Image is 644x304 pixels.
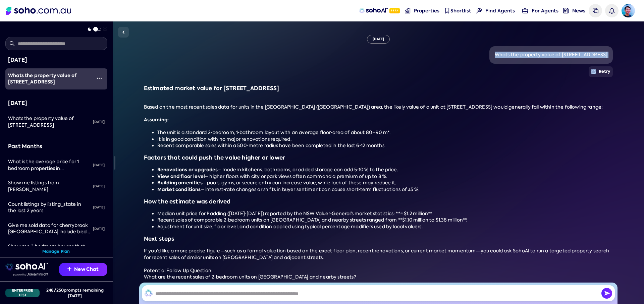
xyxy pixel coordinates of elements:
img: Recommendation icon [67,267,71,271]
img: sohoai logo [5,263,48,271]
div: [DATE] [367,35,390,44]
img: More icon [97,75,102,81]
h3: Next steps [144,236,613,242]
span: Based on the most recent sales data for units in the [GEOGRAPHIC_DATA] ([GEOGRAPHIC_DATA]) area, ... [144,104,603,110]
div: Give me sold data for cherrybrook nsw include bed bath car sold price sold dates [8,222,90,235]
span: Whats the property value of [STREET_ADDRESS] [8,115,74,128]
div: Count listings by listing_state in the last 2 years [8,201,90,214]
a: What is the average price for 1 bedroom properties in [GEOGRAPHIC_DATA] over the last 12 months? [5,155,90,176]
img: SohoAI logo black [145,289,153,297]
a: Messages [589,4,602,17]
div: [DATE] [8,99,105,108]
div: [DATE] [90,243,107,257]
a: Whats the property value of [STREET_ADDRESS] [5,68,91,89]
button: Send [601,288,612,299]
div: [DATE] [90,115,107,129]
strong: Market conditions [157,186,201,193]
span: Show me listings from [PERSON_NAME] [8,180,59,192]
a: Count listings by listing_state in the last 2 years [5,197,90,218]
div: Whats the property value of 508/176 Glenmore road, Padding NSW 2021 [8,115,90,128]
span: Beta [389,8,400,13]
div: What are the recent sales of 2‑bedroom units on [GEOGRAPHIC_DATA] and nearby streets? [144,274,613,281]
img: bell icon [609,8,614,13]
h3: Factors that could push the value higher or lower [144,155,613,161]
a: Manage Plan [42,249,70,254]
img: Avatar of Martin Verdejo [622,4,635,17]
span: Find Agents [485,7,515,14]
strong: View and floor level [157,173,205,180]
img: Data provided by Domain Insight [13,273,48,276]
img: news-nav icon [563,8,569,13]
div: Show me 2 bedroom houses that sold in paddington in last 6 months [8,243,90,256]
img: Sidebar toggle icon [119,28,127,36]
button: New Chat [59,263,107,276]
img: Retry icon [591,69,596,74]
img: messages icon [593,8,598,13]
a: Show me listings from [PERSON_NAME] [5,176,90,197]
div: 248 / 250 prompts remaining [DATE] [42,287,107,299]
a: Show me 2 bedroom houses that sold in [GEOGRAPHIC_DATA] in last 6 months [5,239,90,260]
img: Soho Logo [6,7,71,15]
img: shortlist-nav icon [444,8,450,13]
div: Whats the property value of [STREET_ADDRESS] [495,52,607,58]
div: [DATE] [8,56,105,64]
span: Show me 2 bedroom houses that sold in [GEOGRAPHIC_DATA] in last 6 months [8,243,90,262]
span: Potential Follow Up Question: [144,267,213,273]
a: Whats the property value of [STREET_ADDRESS] [5,111,90,132]
div: Enterprise Test [5,289,40,297]
img: for-agents-nav icon [522,8,528,13]
li: – modern kitchens, bathrooms, or added storage can add 5‑10 % to the price. [157,167,613,173]
span: For Agents [532,7,558,14]
span: Shortlist [450,7,471,14]
span: News [572,7,585,14]
img: Send icon [601,288,612,299]
div: [DATE] [90,158,107,173]
li: Median unit price for Padding ([DATE]‑[DATE]) reported by the NSW Valuer‑General’s market statist... [157,210,613,217]
span: Whats the property value of [STREET_ADDRESS] [8,72,77,85]
img: Find agents icon [476,8,482,13]
li: – higher floors with city or park views often command a premium of up to 8 %. [157,173,613,180]
span: Properties [414,7,439,14]
div: Past Months [8,142,105,151]
li: Recent comparable sales within a 500‑metre radius have been completed in the last 6‑12 months. [157,142,613,149]
span: Give me sold data for cherrybrook [GEOGRAPHIC_DATA] include bed bath car sold price sold dates [8,222,90,241]
strong: Building amenities [157,179,203,186]
img: sohoAI logo [359,8,388,13]
li: – interest‑rate changes or shifts in buyer sentiment can cause short‑term fluctuations of ±5 %. [157,186,613,193]
div: [DATE] [90,179,107,194]
span: Count listings by listing_state in the last 2 years [8,201,81,214]
a: Notifications [605,4,619,17]
span: What is the average price for 1 bedroom properties in [GEOGRAPHIC_DATA] over the last 12 months? [8,159,89,184]
li: Recent sales of comparable 2‑bedroom units on [GEOGRAPHIC_DATA] and nearby streets ranged from **... [157,217,613,224]
li: Adjustment for unit size, floor level, and condition applied using typical percentage modifiers u... [157,224,613,230]
div: What is the average price for 1 bedroom properties in Darwin over the last 12 months? [8,159,90,172]
a: Give me sold data for cherrybrook [GEOGRAPHIC_DATA] include bed bath car sold price sold dates [5,218,90,239]
h3: Estimated market value for [STREET_ADDRESS] [144,85,613,92]
strong: Renovations or upgrades [157,166,218,173]
h3: How the estimate was derived [144,198,613,205]
div: Whats the property value of 508/176 Glenmore road, Padding NSW 2021 [8,72,91,85]
button: Retry [589,66,613,77]
span: If you’d like a more precise figure—such as a formal valuation based on the exact floor plan, rec... [144,248,609,260]
li: It is in good condition with no major renovations required. [157,136,613,143]
div: Show me listings from Nick Richards [8,180,90,193]
h4: Assuming: [144,117,613,123]
li: – pools, gyms, or secure entry can increase value, while lack of these may reduce it. [157,180,613,186]
div: [DATE] [90,222,107,236]
li: The unit is a standard 2‑bedroom, 1‑bathroom layout with an average floor‑area of about 80–90 m². [157,129,613,136]
img: properties-nav icon [405,8,411,13]
div: [DATE] [90,200,107,215]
